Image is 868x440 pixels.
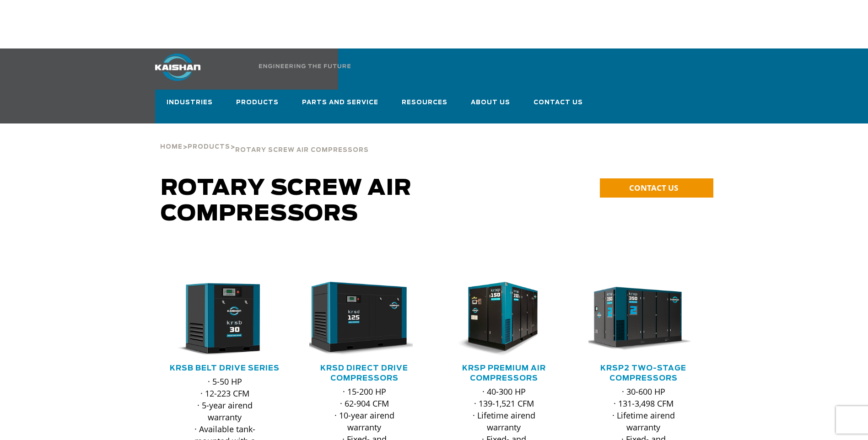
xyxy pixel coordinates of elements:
[167,90,213,123] a: Industries
[188,144,230,150] span: Products
[471,97,511,110] span: About Us
[167,97,213,110] span: Industries
[402,90,448,123] a: Resources
[402,97,448,110] span: Resources
[259,64,350,68] img: Engineering the future
[471,90,511,123] a: About Us
[160,142,183,150] a: Home
[163,282,273,356] img: krsb30
[302,90,379,123] a: Parts and Service
[600,365,686,382] a: KRSP2 Two-Stage Compressors
[155,48,317,90] a: Kaishan USA
[588,282,699,356] div: krsp350
[170,282,280,356] div: krsb30
[600,178,713,198] a: CONTACT US
[236,90,279,123] a: Products
[442,282,552,356] img: krsp150
[236,97,279,110] span: Products
[582,282,692,356] img: krsp350
[160,144,183,150] span: Home
[534,97,583,108] span: Contact Us
[309,282,420,356] div: krsd125
[534,90,583,122] a: Contact Us
[449,282,559,356] div: krsp150
[155,54,200,81] img: kaishan logo
[302,282,413,356] img: krsd125
[235,147,369,153] span: Rotary Screw Air Compressors
[170,365,280,372] a: KRSB Belt Drive Series
[629,182,678,193] span: CONTACT US
[462,365,546,382] a: KRSP Premium Air Compressors
[160,123,369,157] div: > >
[320,365,408,382] a: KRSD Direct Drive Compressors
[302,97,379,110] span: Parts and Service
[161,177,412,225] span: Rotary Screw Air Compressors
[188,142,230,150] a: Products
